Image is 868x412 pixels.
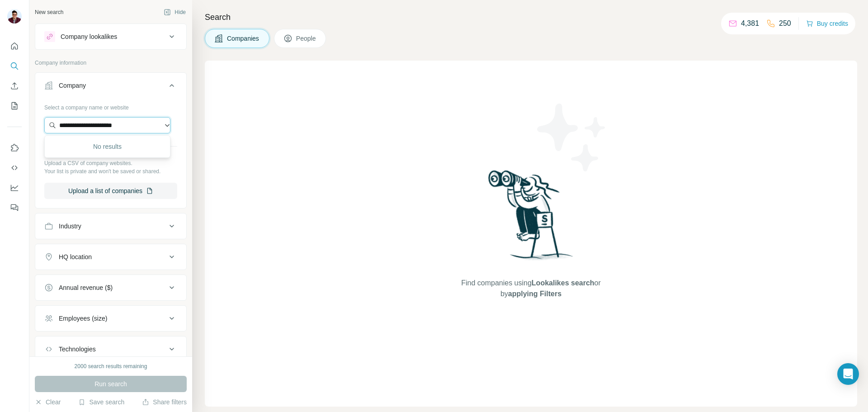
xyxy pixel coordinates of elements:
button: My lists [7,98,22,114]
button: Industry [35,215,186,237]
button: Clear [35,398,61,407]
button: Dashboard [7,180,22,196]
span: Companies [227,34,260,43]
div: Annual revenue ($) [59,283,113,292]
span: Find companies using or by [458,278,603,299]
p: 4,381 [741,18,759,29]
div: Select a company name or website [44,100,177,112]
button: Company lookalikes [35,26,186,47]
div: 2000 search results remaining [75,362,147,370]
p: Upload a CSV of company websites. [44,159,177,167]
div: Technologies [59,345,96,354]
div: New search [35,8,63,16]
button: Annual revenue ($) [35,277,186,298]
button: Quick start [7,38,22,54]
button: Enrich CSV [7,78,22,94]
button: Search [7,58,22,74]
img: Avatar [7,9,22,24]
button: Feedback [7,199,22,216]
button: Employees (size) [35,308,186,329]
h4: Search [205,11,857,24]
button: HQ location [35,246,186,268]
div: HQ location [59,252,92,261]
p: 250 [779,18,791,29]
p: Company information [35,59,187,67]
div: Industry [59,222,81,231]
img: Surfe Illustration - Woman searching with binoculars [484,168,578,269]
span: People [296,34,317,43]
div: Company lookalikes [61,32,117,41]
button: Buy credits [806,17,848,30]
span: Lookalikes search [532,279,594,287]
button: Use Surfe API [7,160,22,176]
div: Employees (size) [59,314,107,323]
button: Company [35,75,186,100]
span: applying Filters [508,290,561,298]
div: Open Intercom Messenger [837,363,859,385]
div: Company [59,81,86,90]
p: Your list is private and won't be saved or shared. [44,167,177,175]
button: Share filters [142,398,187,407]
button: Use Surfe on LinkedIn [7,140,22,156]
div: No results [47,137,168,156]
button: Upload a list of companies [44,183,177,199]
button: Save search [78,398,124,407]
button: Technologies [35,338,186,360]
button: Hide [157,5,192,19]
img: Surfe Illustration - Stars [531,97,613,178]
